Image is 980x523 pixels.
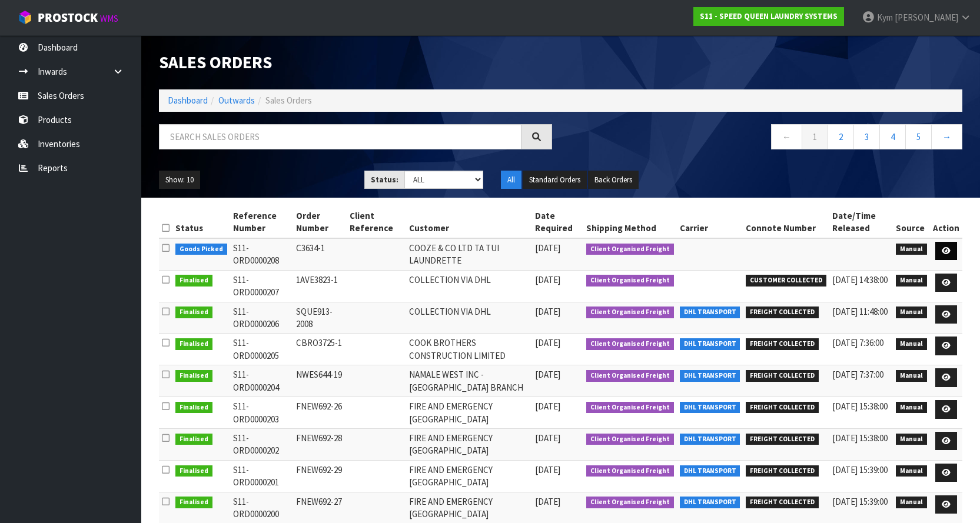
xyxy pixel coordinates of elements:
span: FREIGHT COLLECTED [746,402,819,414]
button: Standard Orders [523,171,587,189]
th: Client Reference [347,206,406,238]
a: 2 [828,124,854,149]
td: NWES644-19 [293,365,347,397]
td: COOK BROTHERS CONSTRUCTION LIMITED [406,334,532,365]
th: Order Number [293,206,347,238]
span: [DATE] [535,274,560,285]
span: Client Organised Freight [586,307,674,318]
td: FNEW692-29 [293,460,347,492]
span: Finalised [175,275,212,287]
button: All [501,171,521,189]
td: COLLECTION VIA DHL [406,302,532,334]
span: Finalised [175,465,212,477]
td: FIRE AND EMERGENCY [GEOGRAPHIC_DATA] [406,428,532,460]
td: S11-ORD0000205 [230,334,294,365]
th: Source [893,206,930,238]
span: Client Organised Freight [586,275,674,287]
span: Manual [896,434,927,445]
span: ProStock [38,10,98,25]
span: Manual [896,307,927,318]
td: C3634-1 [293,238,347,270]
small: WMS [100,13,118,24]
span: Manual [896,338,927,350]
span: [DATE] [535,242,560,254]
th: Shipping Method [583,206,677,238]
span: Finalised [175,434,212,445]
td: S11-ORD0000207 [230,270,294,302]
td: NAMALE WEST INC - [GEOGRAPHIC_DATA] BRANCH [406,365,532,397]
span: [DATE] 14:38:00 [832,274,888,285]
th: Customer [406,206,532,238]
span: DHL TRANSPORT [680,338,740,350]
span: Client Organised Freight [586,465,674,477]
span: Finalised [175,402,212,414]
td: 1AVE3823-1 [293,270,347,302]
td: S11-ORD0000206 [230,302,294,334]
span: [DATE] [535,369,560,380]
span: [DATE] [535,337,560,348]
span: FREIGHT COLLECTED [746,307,819,318]
a: Dashboard [168,95,208,106]
th: Status [172,206,230,238]
strong: Status: [371,175,398,185]
span: Manual [896,497,927,508]
span: [DATE] 15:39:00 [832,496,888,507]
span: Manual [896,402,927,414]
td: CBRO3725-1 [293,334,347,365]
td: FIRE AND EMERGENCY [GEOGRAPHIC_DATA] [406,397,532,429]
span: [DATE] [535,464,560,475]
span: DHL TRANSPORT [680,465,740,477]
span: [DATE] 7:36:00 [832,337,883,348]
td: S11-ORD0000201 [230,460,294,492]
nav: Page navigation [570,124,963,153]
span: [DATE] 15:39:00 [832,464,888,475]
a: 1 [802,124,828,149]
span: [DATE] [535,496,560,507]
span: FREIGHT COLLECTED [746,465,819,477]
span: DHL TRANSPORT [680,434,740,445]
th: Date Required [532,206,584,238]
button: Show: 10 [159,171,200,189]
span: [DATE] [535,432,560,444]
td: S11-ORD0000203 [230,397,294,429]
td: FNEW692-26 [293,397,347,429]
span: [DATE] [535,306,560,317]
span: Client Organised Freight [586,497,674,508]
span: FREIGHT COLLECTED [746,497,819,508]
td: SQUE913-2008 [293,302,347,334]
span: Finalised [175,497,212,508]
span: Client Organised Freight [586,370,674,382]
span: Client Organised Freight [586,244,674,255]
span: FREIGHT COLLECTED [746,434,819,445]
td: COLLECTION VIA DHL [406,270,532,302]
span: Manual [896,275,927,287]
span: FREIGHT COLLECTED [746,370,819,382]
td: S11-ORD0000208 [230,238,294,270]
span: DHL TRANSPORT [680,307,740,318]
td: FIRE AND EMERGENCY [GEOGRAPHIC_DATA] [406,460,532,492]
span: FREIGHT COLLECTED [746,338,819,350]
span: Sales Orders [265,95,312,106]
input: Search sales orders [159,124,521,149]
span: Manual [896,370,927,382]
span: Manual [896,465,927,477]
span: [DATE] [535,401,560,412]
img: cube-alt.png [18,10,32,25]
strong: S11 - SPEED QUEEN LAUNDRY SYSTEMS [700,11,838,21]
span: [DATE] 15:38:00 [832,401,888,412]
td: S11-ORD0000204 [230,365,294,397]
span: Manual [896,244,927,255]
button: Back Orders [588,171,639,189]
span: Client Organised Freight [586,402,674,414]
th: Carrier [677,206,743,238]
a: 5 [905,124,932,149]
span: DHL TRANSPORT [680,402,740,414]
th: Reference Number [230,206,294,238]
a: 3 [853,124,880,149]
span: Finalised [175,370,212,382]
span: [DATE] 7:37:00 [832,369,883,380]
span: DHL TRANSPORT [680,370,740,382]
span: Kym [877,12,893,23]
td: FNEW692-28 [293,428,347,460]
span: CUSTOMER COLLECTED [746,275,826,287]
